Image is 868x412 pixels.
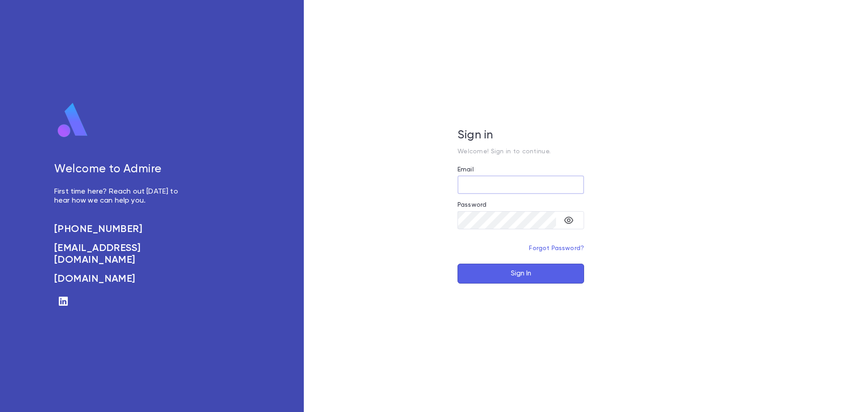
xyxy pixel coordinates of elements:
[54,242,188,266] a: [EMAIL_ADDRESS][DOMAIN_NAME]
[458,148,584,155] p: Welcome! Sign in to continue.
[54,163,188,176] h5: Welcome to Admire
[458,166,474,173] label: Email
[458,129,584,142] h5: Sign in
[54,102,91,138] img: logo
[560,211,578,229] button: toggle password visibility
[529,245,584,251] a: Forgot Password?
[54,223,188,235] a: [PHONE_NUMBER]
[54,273,188,285] a: [DOMAIN_NAME]
[458,264,584,284] button: Sign In
[458,201,486,208] label: Password
[54,187,188,205] p: First time here? Reach out [DATE] to hear how we can help you.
